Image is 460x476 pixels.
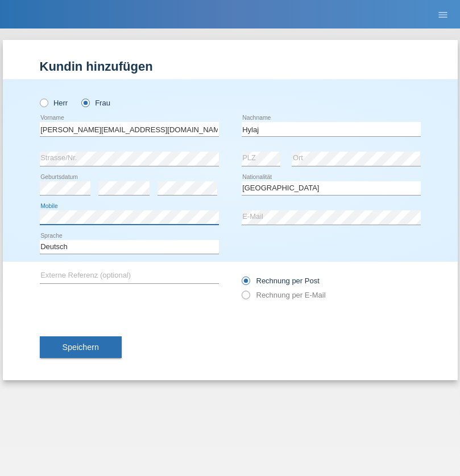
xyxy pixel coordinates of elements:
[432,11,454,18] a: menu
[81,99,110,107] label: Frau
[242,276,320,285] label: Rechnung per Post
[242,276,249,291] input: Rechnung per Post
[242,291,326,299] label: Rechnung per E-Mail
[40,59,421,74] h1: Kundin hinzufügen
[437,9,449,21] i: menu
[81,99,89,106] input: Frau
[242,291,249,305] input: Rechnung per E-Mail
[63,343,99,352] span: Speichern
[40,99,47,106] input: Herr
[40,99,68,107] label: Herr
[40,336,122,358] button: Speichern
